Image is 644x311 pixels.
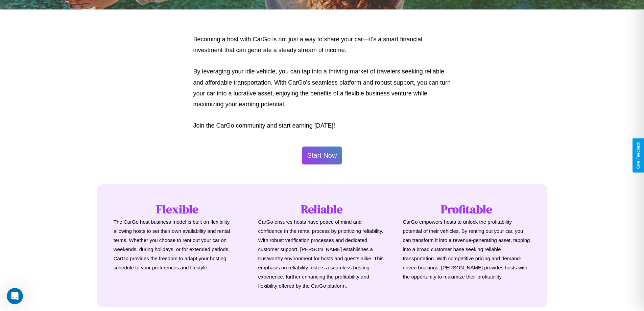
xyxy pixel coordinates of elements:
h1: Profitable [403,201,530,217]
p: Becoming a host with CarGo is not just a way to share your car—it's a smart financial investment ... [193,34,451,56]
div: Give Feedback [636,142,641,169]
p: CarGo empowers hosts to unlock the profitability potential of their vehicles. By renting out your... [403,217,530,281]
p: CarGo ensures hosts have peace of mind and confidence in the rental process by prioritizing relia... [258,217,386,290]
h1: Reliable [258,201,386,217]
p: Join the CarGo community and start earning [DATE]! [193,120,451,131]
p: By leveraging your idle vehicle, you can tap into a thriving market of travelers seeking reliable... [193,66,451,110]
p: The CarGo host business model is built on flexibility, allowing hosts to set their own availabili... [114,217,241,272]
iframe: Intercom live chat [7,288,23,304]
button: Start Now [302,147,342,164]
h1: Flexible [114,201,241,217]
